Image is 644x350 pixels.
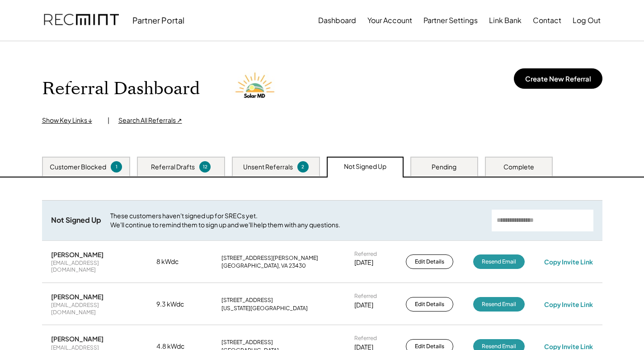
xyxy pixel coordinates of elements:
[354,335,377,342] div: Referred
[42,78,200,100] h1: Referral Dashboard
[367,11,412,29] button: Your Account
[110,211,483,229] div: These customers haven't signed up for SRECs yet. We'll continue to remind them to sign up and we'...
[156,257,202,266] div: 8 kWdc
[108,116,109,125] div: |
[573,11,601,29] button: Log Out
[432,163,456,172] div: Pending
[51,335,103,343] div: [PERSON_NAME]
[221,297,273,304] div: [STREET_ADDRESS]
[156,300,202,309] div: 9.3 kWdc
[201,163,209,170] div: 12
[221,254,318,262] div: [STREET_ADDRESS][PERSON_NAME]
[112,163,121,170] div: 1
[221,305,308,312] div: [US_STATE][GEOGRAPHIC_DATA]
[221,262,306,269] div: [GEOGRAPHIC_DATA], VA 23430
[44,5,119,36] img: recmint-logotype%403x.png
[354,250,377,258] div: Referred
[533,11,561,29] button: Contact
[354,301,373,310] div: [DATE]
[243,163,293,172] div: Unsent Referrals
[51,292,103,301] div: [PERSON_NAME]
[503,163,534,172] div: Complete
[473,254,525,269] button: Resend Email
[406,297,453,312] button: Edit Details
[354,258,373,267] div: [DATE]
[514,68,602,89] button: Create New Referral
[473,297,525,312] button: Resend Email
[406,254,453,269] button: Edit Details
[354,292,377,300] div: Referred
[51,302,137,316] div: [EMAIL_ADDRESS][DOMAIN_NAME]
[132,15,184,25] div: Partner Portal
[318,11,356,29] button: Dashboard
[51,259,137,273] div: [EMAIL_ADDRESS][DOMAIN_NAME]
[221,339,273,346] div: [STREET_ADDRESS]
[344,162,386,171] div: Not Signed Up
[51,216,101,225] div: Not Signed Up
[544,300,593,308] div: Copy Invite Link
[151,163,195,172] div: Referral Drafts
[118,116,182,125] div: Search All Referrals ↗
[231,64,281,114] img: Solar%20MD%20LOgo.png
[51,250,103,259] div: [PERSON_NAME]
[489,11,522,29] button: Link Bank
[299,163,307,170] div: 2
[544,258,593,266] div: Copy Invite Link
[42,116,99,125] div: Show Key Links ↓
[50,163,106,172] div: Customer Blocked
[423,11,478,29] button: Partner Settings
